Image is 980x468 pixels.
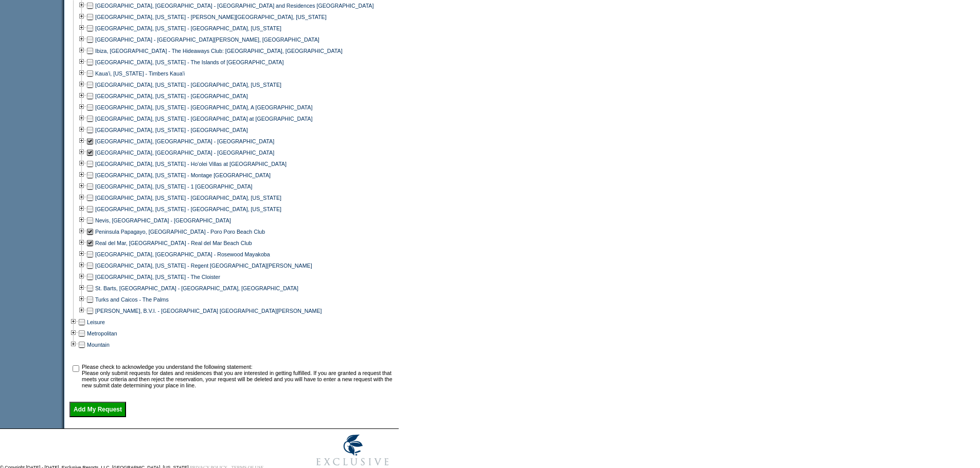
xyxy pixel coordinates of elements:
a: [GEOGRAPHIC_DATA], [US_STATE] - [GEOGRAPHIC_DATA], [US_STATE] [95,25,281,31]
a: Peninsula Papagayo, [GEOGRAPHIC_DATA] - Poro Poro Beach Club [95,229,265,235]
a: [PERSON_NAME], B.V.I. - [GEOGRAPHIC_DATA] [GEOGRAPHIC_DATA][PERSON_NAME] [95,308,322,314]
a: [GEOGRAPHIC_DATA], [US_STATE] - [GEOGRAPHIC_DATA], [US_STATE] [95,206,281,212]
a: Metropolitan [87,330,117,336]
input: Add My Request [69,402,126,417]
a: Mountain [87,342,110,348]
a: [GEOGRAPHIC_DATA], [US_STATE] - [GEOGRAPHIC_DATA], A [GEOGRAPHIC_DATA] [95,104,312,110]
a: St. Barts, [GEOGRAPHIC_DATA] - [GEOGRAPHIC_DATA], [GEOGRAPHIC_DATA] [95,285,298,291]
a: [GEOGRAPHIC_DATA], [US_STATE] - The Cloister [95,274,220,280]
a: [GEOGRAPHIC_DATA], [GEOGRAPHIC_DATA] - [GEOGRAPHIC_DATA] [95,138,274,144]
a: [GEOGRAPHIC_DATA], [GEOGRAPHIC_DATA] - [GEOGRAPHIC_DATA] [95,149,274,156]
a: [GEOGRAPHIC_DATA], [GEOGRAPHIC_DATA] - Rosewood Mayakoba [95,251,270,257]
a: [GEOGRAPHIC_DATA], [US_STATE] - Ho'olei Villas at [GEOGRAPHIC_DATA] [95,161,287,167]
a: [GEOGRAPHIC_DATA], [US_STATE] - [PERSON_NAME][GEOGRAPHIC_DATA], [US_STATE] [95,14,327,20]
a: Turks and Caicos - The Palms [95,296,169,303]
a: [GEOGRAPHIC_DATA], [US_STATE] - Regent [GEOGRAPHIC_DATA][PERSON_NAME] [95,263,312,269]
a: [GEOGRAPHIC_DATA], [US_STATE] - [GEOGRAPHIC_DATA] [95,93,248,99]
a: Ibiza, [GEOGRAPHIC_DATA] - The Hideaways Club: [GEOGRAPHIC_DATA], [GEOGRAPHIC_DATA] [95,48,343,54]
a: Leisure [87,319,105,325]
a: [GEOGRAPHIC_DATA], [US_STATE] - 1 [GEOGRAPHIC_DATA] [95,183,253,190]
a: [GEOGRAPHIC_DATA] - [GEOGRAPHIC_DATA][PERSON_NAME], [GEOGRAPHIC_DATA] [95,36,319,43]
a: [GEOGRAPHIC_DATA], [US_STATE] - [GEOGRAPHIC_DATA] [95,127,248,133]
a: Nevis, [GEOGRAPHIC_DATA] - [GEOGRAPHIC_DATA] [95,217,231,223]
a: [GEOGRAPHIC_DATA], [US_STATE] - Montage [GEOGRAPHIC_DATA] [95,172,271,178]
td: Please check to acknowledge you understand the following statement: Please only submit requests f... [82,364,395,388]
a: [GEOGRAPHIC_DATA], [US_STATE] - The Islands of [GEOGRAPHIC_DATA] [95,59,283,65]
a: Kaua'i, [US_STATE] - Timbers Kaua'i [95,70,185,77]
a: [GEOGRAPHIC_DATA], [US_STATE] - [GEOGRAPHIC_DATA] at [GEOGRAPHIC_DATA] [95,116,312,122]
a: [GEOGRAPHIC_DATA], [US_STATE] - [GEOGRAPHIC_DATA], [US_STATE] [95,195,281,201]
a: [GEOGRAPHIC_DATA], [US_STATE] - [GEOGRAPHIC_DATA], [US_STATE] [95,82,281,88]
a: Real del Mar, [GEOGRAPHIC_DATA] - Real del Mar Beach Club [95,240,252,246]
a: [GEOGRAPHIC_DATA], [GEOGRAPHIC_DATA] - [GEOGRAPHIC_DATA] and Residences [GEOGRAPHIC_DATA] [95,3,373,9]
